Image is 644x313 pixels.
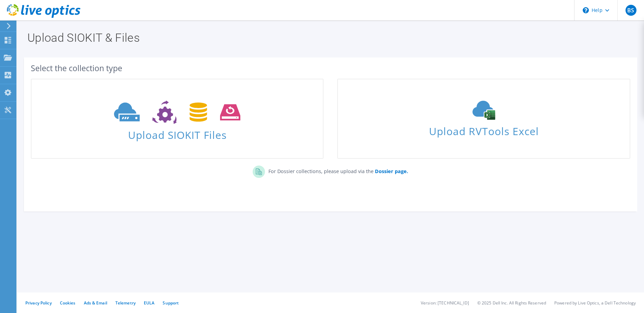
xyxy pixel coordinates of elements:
[115,300,136,306] a: Telemetry
[375,168,408,174] b: Dossier page.
[84,300,107,306] a: Ads & Email
[626,5,636,16] span: BS
[554,300,636,306] li: Powered by Live Optics, a Dell Technology
[31,79,324,159] a: Upload SIOKIT Files
[477,300,546,306] li: © 2025 Dell Inc. All Rights Reserved
[163,300,179,306] a: Support
[60,300,76,306] a: Cookies
[31,64,630,72] div: Select the collection type
[374,168,408,174] a: Dossier page.
[338,122,629,137] span: Upload RVTools Excel
[27,32,630,43] h1: Upload SIOKIT & Files
[265,166,408,175] p: For Dossier collections, please upload via the
[31,126,323,140] span: Upload SIOKIT Files
[144,300,154,306] a: EULA
[337,79,630,159] a: Upload RVTools Excel
[421,300,469,306] li: Version: [TECHNICAL_ID]
[25,300,52,306] a: Privacy Policy
[583,7,589,13] svg: \n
